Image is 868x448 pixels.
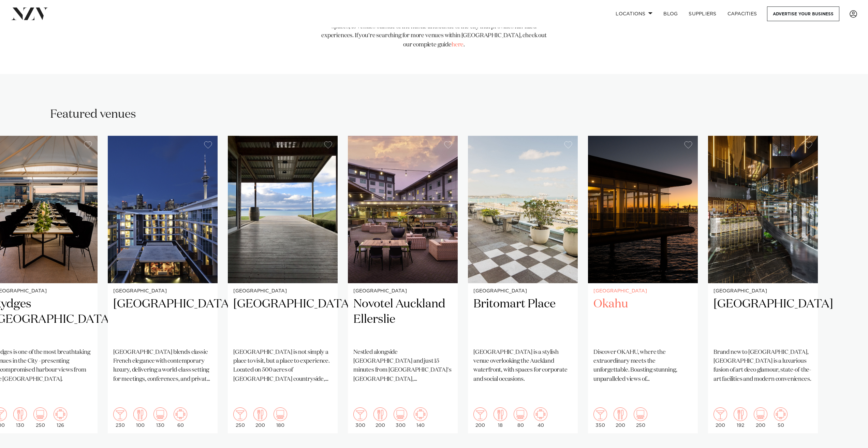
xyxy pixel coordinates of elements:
[713,297,812,343] h2: [GEOGRAPHIC_DATA]
[228,136,338,433] a: [GEOGRAPHIC_DATA] [GEOGRAPHIC_DATA] [GEOGRAPHIC_DATA] is not simply a place to visit, but a place...
[473,407,487,428] div: 200
[353,348,452,384] p: Nestled alongside [GEOGRAPHIC_DATA] and just 15 minutes from [GEOGRAPHIC_DATA]'s [GEOGRAPHIC_DATA...
[394,407,407,421] img: theatre.png
[658,6,683,21] a: BLOG
[108,136,218,433] a: Sofitel Auckland Viaduct Harbour hotel venue [GEOGRAPHIC_DATA] [GEOGRAPHIC_DATA] [GEOGRAPHIC_DATA...
[348,136,458,433] a: [GEOGRAPHIC_DATA] Novotel Auckland Ellerslie Nestled alongside [GEOGRAPHIC_DATA] and just 15 minu...
[414,407,427,428] div: 140
[353,407,367,421] img: cocktail.png
[534,407,547,421] img: meeting.png
[373,407,387,428] div: 200
[233,297,332,343] h2: [GEOGRAPHIC_DATA]
[713,348,812,384] p: Brand new to [GEOGRAPHIC_DATA], [GEOGRAPHIC_DATA] is a luxurious fusion of art deco glamour, stat...
[534,407,547,428] div: 40
[734,407,747,428] div: 192
[153,407,167,421] img: theatre.png
[708,136,818,433] a: [GEOGRAPHIC_DATA] [GEOGRAPHIC_DATA] Brand new to [GEOGRAPHIC_DATA], [GEOGRAPHIC_DATA] is a luxuri...
[634,407,647,428] div: 250
[373,407,387,421] img: dining.png
[494,407,507,428] div: 18
[113,348,212,384] p: [GEOGRAPHIC_DATA] blends classic French elegance with contemporary luxury, delivering a world-cla...
[13,407,27,421] img: dining.png
[274,407,287,421] img: theatre.png
[713,289,812,294] small: [GEOGRAPHIC_DATA]
[174,407,187,428] div: 60
[108,136,218,283] img: Sofitel Auckland Viaduct Harbour hotel venue
[394,407,407,428] div: 300
[614,407,627,428] div: 200
[713,407,727,421] img: cocktail.png
[113,407,127,421] img: cocktail.png
[593,297,692,343] h2: Okahu
[514,407,527,421] img: theatre.png
[734,407,747,421] img: dining.png
[353,289,452,294] small: [GEOGRAPHIC_DATA]
[593,407,607,428] div: 350
[468,136,578,433] a: [GEOGRAPHIC_DATA] Britomart Place [GEOGRAPHIC_DATA] is a stylish venue overlooking the Auckland w...
[593,289,692,294] small: [GEOGRAPHIC_DATA]
[473,289,572,294] small: [GEOGRAPHIC_DATA]
[33,407,47,421] img: theatre.png
[113,297,212,343] h2: [GEOGRAPHIC_DATA]
[11,8,48,20] img: nzv-logo.png
[108,136,218,433] swiper-slide: 21 / 26
[708,136,818,433] swiper-slide: 26 / 26
[233,407,247,428] div: 250
[233,348,332,384] p: [GEOGRAPHIC_DATA] is not simply a place to visit, but a place to experience. Located on 500 acres...
[153,407,167,428] div: 130
[414,407,427,421] img: meeting.png
[253,407,267,421] img: dining.png
[348,136,458,433] swiper-slide: 23 / 26
[253,407,267,428] div: 200
[610,6,658,21] a: Locations
[274,407,287,428] div: 180
[494,407,507,421] img: dining.png
[228,136,338,433] swiper-slide: 22 / 26
[722,6,763,21] a: Capacities
[133,407,147,428] div: 100
[54,407,67,421] img: meeting.png
[33,407,47,428] div: 250
[713,407,727,428] div: 200
[593,348,692,384] p: Discover OKAHU, where the extraordinary meets the unforgettable. Boasting stunning, unparalleled ...
[593,407,607,421] img: cocktail.png
[233,289,332,294] small: [GEOGRAPHIC_DATA]
[473,407,487,421] img: cocktail.png
[473,348,572,384] p: [GEOGRAPHIC_DATA] is a stylish venue overlooking the Auckland waterfront, with spaces for corpora...
[452,42,464,48] a: here
[54,407,67,428] div: 126
[683,6,722,21] a: SUPPLIERS
[588,136,698,433] swiper-slide: 25 / 26
[113,407,127,428] div: 230
[353,407,367,428] div: 300
[233,407,247,421] img: cocktail.png
[588,136,698,433] a: [GEOGRAPHIC_DATA] Okahu Discover OKAHU, where the extraordinary meets the unforgettable. Boasting...
[767,6,839,21] a: Advertise your business
[754,407,767,421] img: theatre.png
[754,407,767,428] div: 200
[468,136,578,433] swiper-slide: 24 / 26
[774,407,788,428] div: 50
[473,297,572,343] h2: Britomart Place
[774,407,788,421] img: meeting.png
[614,407,627,421] img: dining.png
[353,297,452,343] h2: Novotel Auckland Ellerslie
[514,407,527,428] div: 80
[50,107,136,122] h2: Featured venues
[133,407,147,421] img: dining.png
[13,407,27,428] div: 130
[634,407,647,421] img: theatre.png
[174,407,187,421] img: meeting.png
[113,289,212,294] small: [GEOGRAPHIC_DATA]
